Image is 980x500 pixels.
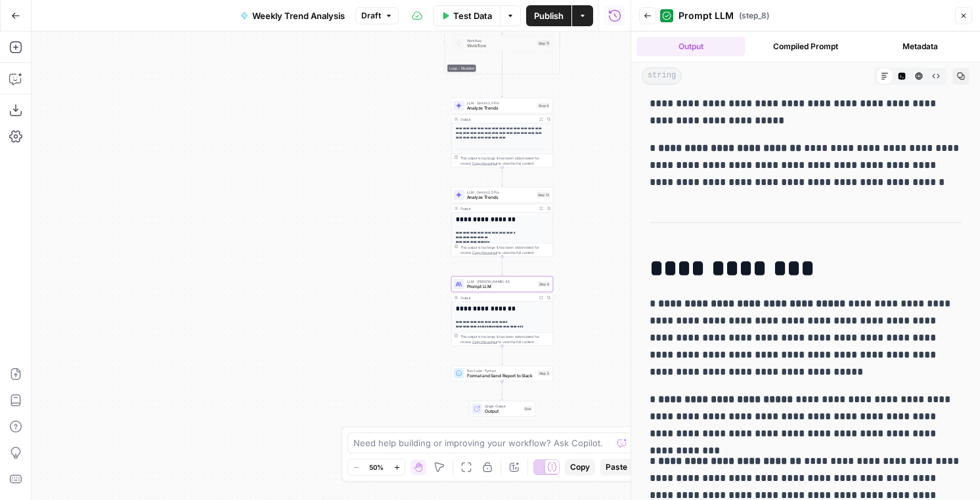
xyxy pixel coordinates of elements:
[538,281,550,287] div: Step 8
[460,334,550,344] div: This output is too large & has been abbreviated for review. to view the full content.
[472,161,497,165] span: Copy the output
[467,368,535,373] span: Run Code · Python
[460,295,535,301] div: Output
[355,7,399,24] button: Draft
[369,462,384,472] span: 50%
[252,9,345,22] span: Weekly Trend Analysis
[467,279,535,284] span: LLM · [PERSON_NAME] 4.5
[472,251,497,255] span: Copy the output
[866,37,975,56] button: Metadata
[501,257,503,276] g: Edge from step_12 to step_8
[606,461,627,473] span: Paste
[233,5,353,26] button: Weekly Trend Analysis
[460,206,535,211] div: Output
[679,9,734,22] span: Prompt LLM
[751,37,860,56] button: Compiled Prompt
[501,72,503,98] g: Edge from step_10-iteration-end to step_4
[537,41,550,47] div: Step 11
[570,461,590,473] span: Copy
[451,365,553,381] div: Run Code · PythonFormat and Send Report to SlackStep 5
[467,38,535,43] span: Workflow
[451,401,553,417] div: Single OutputOutputEnd
[523,406,532,412] div: End
[642,68,682,85] span: string
[485,408,521,415] span: Output
[501,346,503,365] g: Edge from step_8 to step_5
[600,459,633,476] button: Paste
[460,156,550,166] div: This output is too large & has been abbreviated for review. to view the full content.
[467,194,534,201] span: Analyze Trends
[467,100,535,106] span: LLM · Gemini 2.5 Pro
[537,103,550,109] div: Step 4
[460,117,535,122] div: Output
[636,37,746,56] button: Output
[534,9,564,22] span: Publish
[739,10,769,22] span: ( step_8 )
[467,373,535,379] span: Format and Send Report to Slack
[501,16,503,35] g: Edge from step_10 to step_11
[361,10,381,22] span: Draft
[537,192,550,198] div: Step 12
[467,105,535,112] span: Analyze Trends
[565,459,595,476] button: Copy
[526,5,571,26] button: Publish
[433,5,500,26] button: Test Data
[501,381,503,400] g: Edge from step_5 to end
[501,167,503,186] g: Edge from step_4 to step_12
[451,35,553,51] div: WorkflowWorkflowStep 11
[460,245,550,255] div: This output is too large & has been abbreviated for review. to view the full content.
[538,371,550,377] div: Step 5
[467,190,534,195] span: LLM · Gemini 2.5 Pro
[472,340,497,344] span: Copy the output
[467,43,535,49] span: Workflow
[453,9,492,22] span: Test Data
[485,404,521,409] span: Single Output
[467,283,535,290] span: Prompt LLM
